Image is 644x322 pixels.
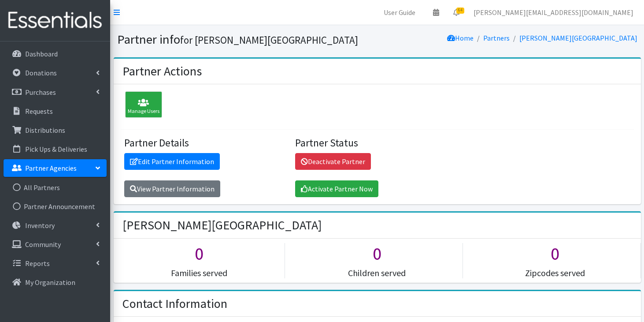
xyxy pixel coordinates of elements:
[121,101,162,110] a: Manage Users
[295,153,371,170] a: Deactivate Partner
[122,218,322,233] h2: [PERSON_NAME][GEOGRAPHIC_DATA]
[124,180,220,197] a: View Partner Information
[4,64,107,82] a: Donations
[4,217,107,234] a: Inventory
[125,91,162,118] div: Manage Users
[470,268,640,278] h5: Zipcodes served
[25,126,65,135] p: Distributions
[470,243,640,264] h1: 0
[25,145,87,154] p: Pick Ups & Deliveries
[180,34,358,46] small: for [PERSON_NAME][GEOGRAPHIC_DATA]
[25,221,55,230] p: Inventory
[446,4,466,21] a: 64
[4,159,107,177] a: Partner Agencies
[124,153,220,170] a: Edit Partner Information
[122,64,202,79] h2: Partner Actions
[519,34,637,42] a: [PERSON_NAME][GEOGRAPHIC_DATA]
[466,4,640,21] a: [PERSON_NAME][EMAIL_ADDRESS][DOMAIN_NAME]
[295,180,378,197] a: Activate Partner Now
[25,278,75,287] p: My Organization
[292,268,463,278] h5: Children served
[4,179,107,196] a: All Partners
[4,102,107,120] a: Requests
[377,4,422,21] a: User Guide
[4,6,107,35] img: HumanEssentials
[4,83,107,101] a: Purchases
[4,121,107,139] a: Distributions
[4,236,107,253] a: Community
[114,243,285,264] h1: 0
[25,68,57,77] p: Donations
[4,45,107,63] a: Dashboard
[447,34,474,42] a: Home
[295,137,459,150] h4: Partner Status
[483,34,510,42] a: Partners
[25,107,53,116] p: Requests
[25,259,50,268] p: Reports
[4,255,107,272] a: Reports
[4,273,107,291] a: My Organization
[4,198,107,215] a: Partner Announcement
[4,140,107,158] a: Pick Ups & Deliveries
[117,32,374,47] h1: Partner info
[25,164,77,172] p: Partner Agencies
[25,88,56,97] p: Purchases
[25,49,58,58] p: Dashboard
[292,243,463,264] h1: 0
[25,240,61,249] p: Community
[114,268,285,278] h5: Families served
[122,296,227,311] h2: Contact Information
[456,7,464,14] span: 64
[124,137,289,150] h4: Partner Details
